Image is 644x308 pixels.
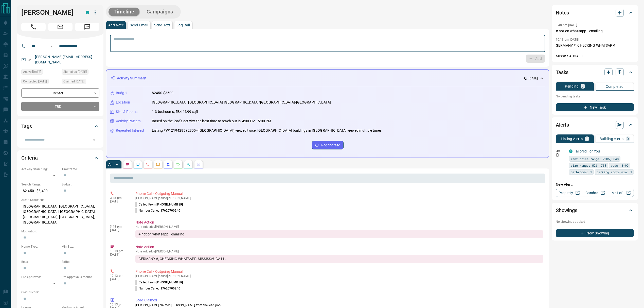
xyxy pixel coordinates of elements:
[21,182,59,187] p: Search Range:
[582,84,584,88] p: 0
[556,38,579,41] p: 10:13 pm [DATE]
[63,79,84,84] span: Claimed [DATE]
[62,275,99,279] p: Pre-Approval Amount:
[156,281,183,284] span: [PHONE_NUMBER]
[160,209,180,212] span: 17620700240
[166,162,170,166] svg: Listing Alerts
[116,109,138,114] p: Size & Rooms
[135,298,543,303] p: Lead Claimed
[556,119,634,131] div: Alerts
[28,58,31,61] svg: Email Verified
[135,250,543,253] p: Note Added by [PERSON_NAME]
[62,79,99,86] div: Tue Oct 07 2025
[556,153,559,157] svg: Push Notification Only
[571,156,619,161] span: rent price range: 2205,3848
[135,286,180,291] p: Number Called:
[135,196,543,200] p: [PERSON_NAME] called [PERSON_NAME]
[312,141,344,149] button: Regenerate
[556,43,634,59] p: GERMANY #, CHECKING WHATSAPP. MISSISSAUGA LL.
[110,278,128,281] p: [DATE]
[556,182,634,187] p: New Alert:
[21,69,59,76] div: Tue Oct 07 2025
[117,76,146,81] p: Activity Summary
[126,162,130,166] svg: Notes
[21,88,99,98] div: Renter
[627,137,629,141] p: 0
[109,8,139,16] button: Timeline
[21,79,59,86] div: Thu Oct 09 2025
[62,167,99,172] p: Timeframe:
[574,149,600,153] a: Tailored For You
[21,120,99,132] div: Tags
[116,90,128,96] p: Budget
[152,118,271,124] p: Based on the lead's activity, the best time to reach out is: 4:00 PM - 5:00 PM
[608,189,634,197] a: Mr.Loft
[116,118,141,124] p: Activity Pattern
[556,7,634,19] div: Notes
[62,260,99,264] p: Baths:
[21,244,59,249] p: Home Type:
[110,249,128,253] p: 10:13 pm
[135,208,180,213] p: Number Called:
[108,23,124,27] p: Add Note
[49,43,55,49] button: Open
[152,109,199,114] p: 1-3 bedrooms, 584-1399 sqft
[582,189,608,197] a: Condos
[110,274,128,278] p: 10:13 pm
[21,198,99,202] p: Areas Searched:
[152,100,331,105] p: [GEOGRAPHIC_DATA], [GEOGRAPHIC_DATA] [GEOGRAPHIC_DATA]/[GEOGRAPHIC_DATA]-[GEOGRAPHIC_DATA]
[529,76,538,81] p: [DATE]
[135,244,543,250] p: Note Action
[152,128,382,133] p: Listing #W12194285 (2805 - [GEOGRAPHIC_DATA]) viewed twice, [GEOGRAPHIC_DATA] buildings in [GEOGR...
[556,219,634,224] p: No showings booked
[86,11,89,14] div: condos.ca
[21,202,99,227] p: [GEOGRAPHIC_DATA], [GEOGRAPHIC_DATA], [GEOGRAPHIC_DATA] | [GEOGRAPHIC_DATA], [GEOGRAPHIC_DATA], [...
[556,93,634,100] p: No pending tasks
[135,303,543,307] p: [PERSON_NAME] claimed [PERSON_NAME] from the lead pool
[75,23,99,31] span: Message
[556,68,568,76] h2: Tasks
[152,90,173,96] p: $2450-$3500
[21,154,38,162] h2: Criteria
[196,162,201,166] svg: Agent Actions
[116,128,144,133] p: Repeated Interest
[110,303,128,306] p: 10:13 pm
[110,74,545,83] div: Activity Summary[DATE]
[611,163,629,168] span: beds: 3-99
[565,84,579,88] p: Pending
[176,23,190,27] p: Log Call
[21,152,99,164] div: Criteria
[606,85,624,88] p: Completed
[556,9,569,17] h2: Notes
[35,55,92,64] a: [PERSON_NAME][EMAIL_ADDRESS][DOMAIN_NAME]
[556,28,634,34] p: # not on whatsapp.. emailing
[141,8,178,16] button: Campaigns
[146,162,150,166] svg: Calls
[556,103,634,111] button: New Task
[586,137,588,141] p: 1
[135,230,543,238] div: # not on whatsapp.. emailing
[135,255,543,263] div: GERMANY #, CHECKING WHATSAPP. MISSISSAUGA LL.
[176,162,180,166] svg: Requests
[556,229,634,237] button: New Showing
[21,275,59,279] p: Pre-Approved:
[110,228,128,232] p: [DATE]
[571,163,606,168] span: size range: 526,1758
[156,162,160,166] svg: Emails
[23,69,41,74] span: Active [DATE]
[62,244,99,249] p: Min Size:
[108,163,112,166] p: All
[135,220,543,225] p: Note Action
[556,204,634,216] div: Showings
[110,196,128,200] p: 3:48 pm
[21,8,78,16] h1: [PERSON_NAME]
[130,23,148,27] p: Send Email
[91,136,98,144] button: Open
[21,290,99,295] p: Credit Score:
[156,203,183,206] span: [PHONE_NUMBER]
[154,23,170,27] p: Send Text
[600,137,624,141] p: Building Alerts
[556,66,634,78] div: Tasks
[21,102,99,111] div: TBD
[110,200,128,203] p: [DATE]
